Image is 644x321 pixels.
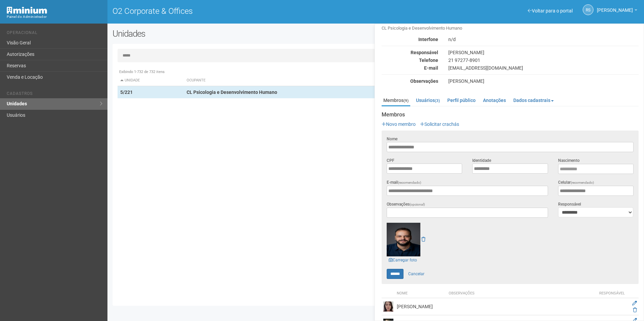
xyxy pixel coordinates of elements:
label: CPF [387,157,394,164]
label: E-mail [387,179,421,186]
label: Identidade [472,157,491,164]
a: Remover [421,237,425,242]
div: Interfone [377,36,443,42]
h3: 5/221 [382,17,639,31]
a: Usuários(3) [414,95,442,105]
a: [PERSON_NAME] [597,8,637,14]
strong: 5/221 [120,90,133,95]
span: (opcional) [410,203,425,206]
a: Solicitar crachás [420,121,459,127]
div: Telefone [377,57,443,63]
a: Anotações [481,95,508,105]
div: [EMAIL_ADDRESS][DOMAIN_NAME] [443,65,644,71]
li: Cadastros [7,91,102,98]
small: CL Psicologia e Desenvolvimento Humano [382,25,639,31]
h1: O2 Corporate & Offices [112,7,371,15]
a: Dados cadastrais [512,95,555,105]
a: Voltar para o portal [528,8,573,13]
th: Nome [395,289,447,298]
a: Excluir membro [633,307,637,313]
img: user.png [383,301,393,312]
div: n/d [443,36,644,42]
div: E-mail [377,65,443,71]
label: Nascimento [558,157,580,164]
div: 21 97277-8901 [443,57,644,63]
th: Observações [447,289,595,298]
label: Observações [387,201,425,208]
a: Carregar foto [387,256,419,264]
label: Responsável [558,201,581,207]
img: user.png [387,223,420,256]
div: Painel do Administrador [7,14,102,20]
h2: Unidades [112,29,326,39]
td: [PERSON_NAME] [395,298,447,315]
a: Novo membro [382,121,416,127]
a: Cancelar [405,269,428,279]
small: (9) [404,98,409,103]
label: Nome [387,136,397,142]
a: Membros(9) [382,95,410,106]
label: Celular [558,179,594,186]
div: Exibindo 1-732 de 732 itens [118,69,634,75]
span: (recomendado) [571,181,594,184]
a: Editar membro [632,300,637,306]
a: RS [583,4,593,15]
div: [PERSON_NAME] [443,49,644,56]
a: Perfil público [446,95,477,105]
div: Observações [377,78,443,84]
small: (3) [435,98,440,103]
span: (recomendado) [398,181,421,184]
strong: Membros [382,112,639,118]
th: Ocupante: activate to sort column ascending [184,75,412,86]
div: Responsável [377,49,443,56]
th: Responsável [595,289,629,298]
div: [PERSON_NAME] [443,78,644,84]
li: Operacional [7,30,102,37]
img: Minium [7,7,47,14]
strong: CL Psicologia e Desenvolvimento Humano [187,90,277,95]
th: Unidade: activate to sort column descending [118,75,184,86]
span: Rayssa Soares Ribeiro [597,1,633,13]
